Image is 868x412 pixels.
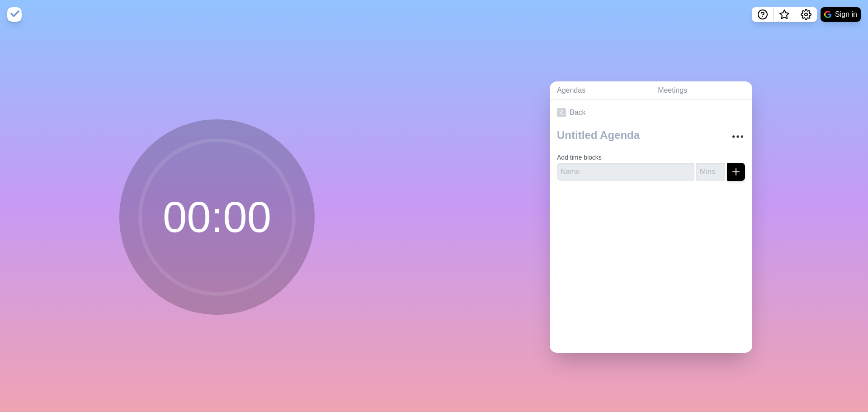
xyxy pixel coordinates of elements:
[557,163,694,181] input: Name
[651,81,752,100] a: Meetings
[821,7,861,22] button: Sign in
[557,154,602,161] label: Add time blocks
[752,7,774,22] button: Help
[729,128,747,146] button: More
[7,7,22,22] img: timeblocks logo
[795,7,817,22] button: Settings
[550,81,651,100] a: Agendas
[550,100,752,125] a: Back
[774,7,795,22] button: What’s new
[696,163,725,181] input: Mins
[824,11,831,18] img: google logo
